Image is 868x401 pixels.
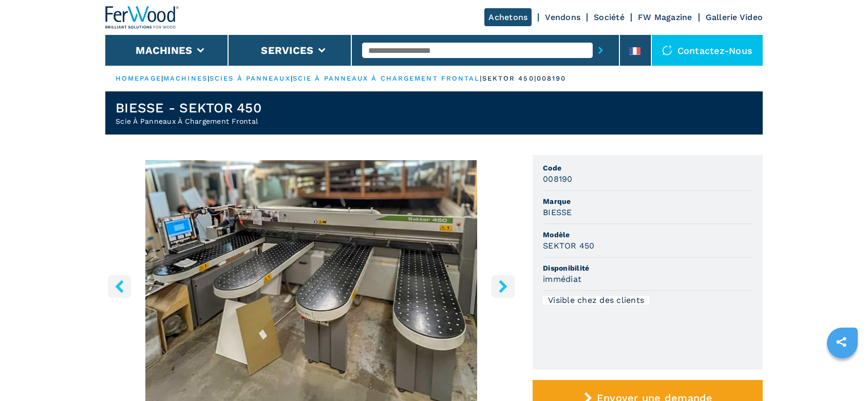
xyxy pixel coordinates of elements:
[543,163,752,173] span: Code
[116,116,261,126] h2: Scie À Panneaux À Chargement Frontal
[543,296,649,304] div: Visible chez des clients
[163,74,207,82] a: machines
[638,12,692,22] a: FW Magazine
[828,329,854,355] a: sharethis
[207,74,210,82] span: |
[543,273,581,285] h3: immédiat
[105,6,179,29] img: Ferwood
[136,44,192,56] button: Machines
[210,74,291,82] a: scies à panneaux
[593,39,609,62] button: submit-button
[293,74,480,82] a: scie à panneaux à chargement frontal
[116,100,261,116] h1: BIESSE - SEKTOR 450
[543,240,595,252] h3: SEKTOR 450
[594,12,625,22] a: Société
[543,263,752,273] span: Disponibilité
[161,74,163,82] span: |
[108,275,131,298] button: left-button
[291,74,293,82] span: |
[662,45,672,55] img: Contactez-nous
[537,74,567,83] p: 008190
[543,173,573,185] h3: 008190
[543,196,752,206] span: Marque
[492,275,515,298] button: right-button
[116,74,161,82] a: HOMEPAGE
[706,12,763,22] a: Gallerie Video
[480,74,482,82] span: |
[545,12,580,22] a: Vendons
[543,206,572,218] h3: BIESSE
[484,8,532,26] a: Achetons
[482,74,537,83] p: sektor 450 |
[543,230,752,240] span: Modèle
[261,44,313,56] button: Services
[652,35,763,66] div: Contactez-nous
